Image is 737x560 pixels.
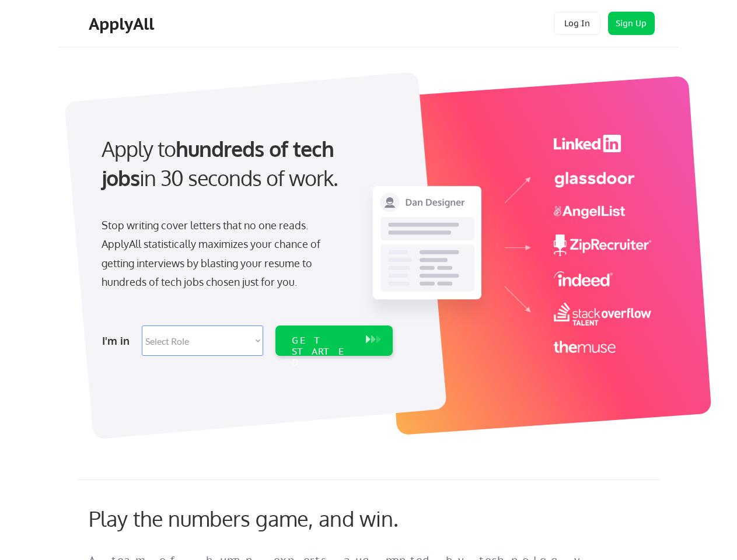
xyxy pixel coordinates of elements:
button: Log In [554,12,600,35]
div: Apply to in 30 seconds of work. [102,134,388,193]
div: I'm in [102,331,135,350]
div: Stop writing cover letters that no one reads. ApplyAll statistically maximizes your chance of get... [102,216,341,292]
div: GET STARTED [292,335,354,369]
strong: hundreds of tech jobs [102,135,339,191]
div: Play the numbers game, and win. [89,506,450,531]
button: Sign Up [608,12,655,35]
div: ApplyAll [89,14,158,34]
